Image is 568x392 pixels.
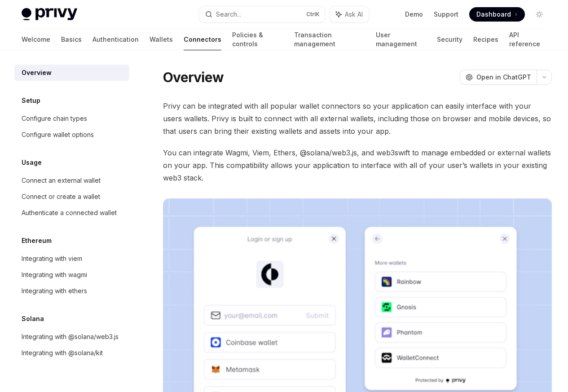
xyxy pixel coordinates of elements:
a: Demo [405,10,423,19]
a: Recipes [473,29,498,50]
span: Ctrl K [306,11,320,18]
div: Integrating with wagmi [22,269,87,280]
h1: Overview [163,69,224,85]
a: Authenticate a connected wallet [14,205,129,221]
a: Security [437,29,462,50]
a: Overview [14,65,129,81]
span: Open in ChatGPT [476,73,531,82]
div: Integrating with @solana/kit [22,348,103,358]
div: Integrating with @solana/web3.js [22,331,119,342]
a: Basics [61,29,82,50]
div: Integrating with viem [22,253,82,264]
img: light logo [22,8,77,21]
span: Privy can be integrated with all popular wallet connectors so your application can easily interfa... [163,100,552,137]
a: Integrating with @solana/kit [14,345,129,361]
h5: Usage [22,157,42,168]
button: Search...CtrlK [199,6,325,22]
div: Configure chain types [22,113,87,124]
a: Connect an external wallet [14,172,129,189]
div: Authenticate a connected wallet [22,207,117,218]
div: Connect an external wallet [22,175,101,186]
div: Configure wallet options [22,129,94,140]
a: Authentication [92,29,139,50]
a: Policies & controls [232,29,283,50]
button: Ask AI [330,6,369,22]
a: Connectors [184,29,221,50]
a: Integrating with viem [14,251,129,267]
a: Connect or create a wallet [14,189,129,205]
a: Wallets [150,29,173,50]
a: Configure chain types [14,110,129,127]
button: Toggle dark mode [532,7,546,22]
a: Support [434,10,458,19]
span: Ask AI [345,10,363,19]
a: User management [376,29,426,50]
h5: Setup [22,95,40,106]
a: API reference [509,29,546,50]
a: Integrating with wagmi [14,267,129,283]
a: Transaction management [294,29,365,50]
a: Integrating with @solana/web3.js [14,329,129,345]
h5: Solana [22,313,44,324]
a: Integrating with ethers [14,283,129,299]
a: Dashboard [469,7,525,22]
div: Overview [22,67,52,78]
div: Connect or create a wallet [22,191,100,202]
div: Search... [216,9,241,20]
a: Welcome [22,29,50,50]
span: You can integrate Wagmi, Viem, Ethers, @solana/web3.js, and web3swift to manage embedded or exter... [163,146,552,184]
button: Open in ChatGPT [460,70,537,85]
a: Configure wallet options [14,127,129,143]
div: Integrating with ethers [22,286,87,296]
span: Dashboard [476,10,511,19]
h5: Ethereum [22,235,52,246]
